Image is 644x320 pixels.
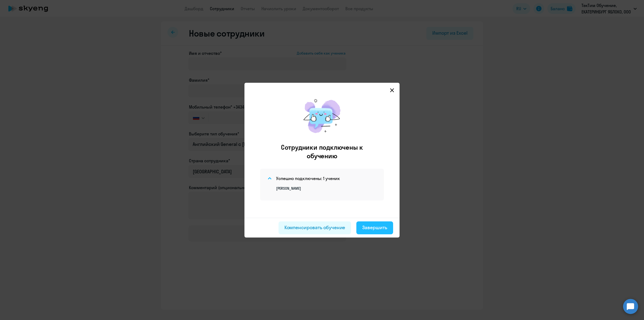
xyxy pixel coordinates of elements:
[284,224,345,231] div: Компенсировать обучение
[270,143,374,160] h2: Сотрудники подключены к обучению
[276,186,378,191] p: [PERSON_NAME]
[356,221,393,234] button: Завершить
[298,94,346,139] img: results
[362,224,387,231] div: Завершить
[276,175,340,181] h4: Успешно подключены: 1 ученик
[279,221,351,234] button: Компенсировать обучение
